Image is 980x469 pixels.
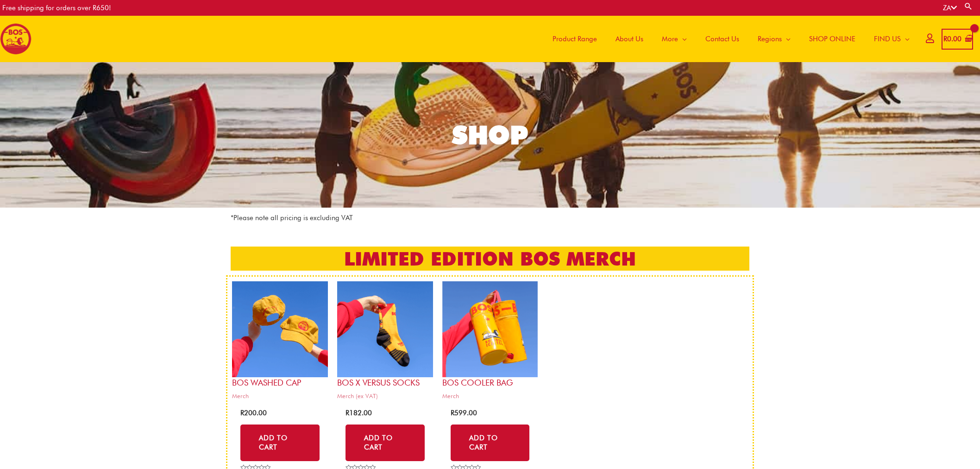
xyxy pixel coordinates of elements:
a: Search button [964,2,973,11]
span: R [943,35,947,43]
h2: BOS Washed Cap [232,377,328,388]
span: FIND US [874,25,901,53]
img: bos x versus socks [337,281,433,377]
span: R [346,409,349,417]
span: Merch (ex VAT) [337,392,433,400]
a: Add to cart: “BOS Washed Cap” [240,425,320,461]
a: Regions [748,16,800,62]
h2: BOS x Versus Socks [337,377,433,388]
span: Contact Us [705,25,739,53]
a: Contact Us [696,16,748,62]
a: BOS Washed CapMerch [232,281,328,403]
h2: BOS Cooler bag [442,377,538,388]
span: About Us [616,25,643,53]
a: Add to cart: “BOS Cooler bag” [451,425,530,461]
span: R [451,409,454,417]
p: *Please note all pricing is excluding VAT [231,212,749,224]
a: BOS x Versus SocksMerch (ex VAT) [337,281,433,403]
h2: LIMITED EDITION BOS MERCH [231,247,749,271]
a: BOS Cooler bagMerch [442,281,538,403]
span: Merch [442,392,538,400]
a: Select options for “BOS x Versus Socks” [346,425,425,461]
span: Regions [758,25,782,53]
bdi: 599.00 [451,409,477,417]
bdi: 200.00 [240,409,267,417]
a: SHOP ONLINE [800,16,865,62]
span: Product Range [553,25,597,53]
nav: Site Navigation [536,16,919,62]
span: SHOP ONLINE [809,25,855,53]
bdi: 0.00 [943,35,961,43]
bdi: 182.00 [346,409,372,417]
a: About Us [606,16,653,62]
span: Merch [232,392,328,400]
img: bos cooler bag [442,281,538,377]
a: ZA [943,4,957,12]
img: bos cap [232,281,328,377]
div: SHOP [452,122,528,148]
a: View Shopping Cart, empty [942,29,973,50]
span: More [662,25,678,53]
a: More [653,16,696,62]
a: Product Range [543,16,606,62]
span: R [240,409,244,417]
